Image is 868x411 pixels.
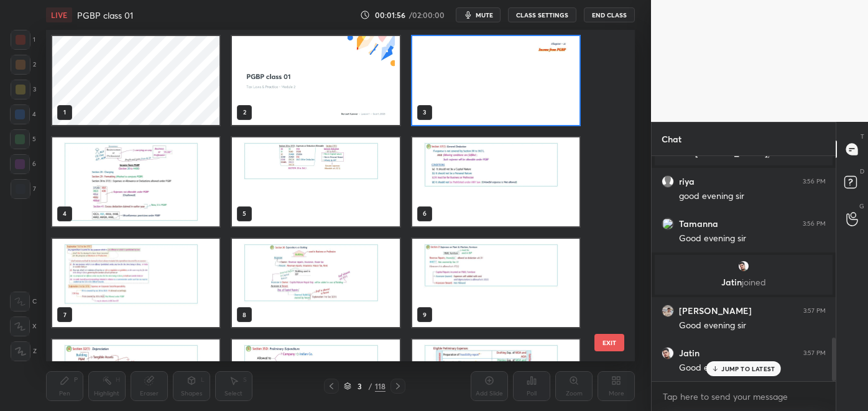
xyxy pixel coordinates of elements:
button: End Class [584,7,635,22]
div: 1 [11,30,35,50]
img: 1756722360DYXO3J.pdf [412,238,579,327]
p: T [861,132,864,141]
h6: [PERSON_NAME] [679,305,752,316]
div: 6 [10,154,36,174]
div: 3:57 PM [803,349,826,357]
p: G [859,201,864,211]
img: 3 [662,218,674,230]
p: JUMP TO LATEST [721,365,775,372]
div: 118 [375,381,386,392]
div: grid [46,30,614,361]
img: 46b3d9260aec45d68a60b759a14ef8af.jpg [662,305,674,317]
div: 4 [10,104,36,124]
p: Chat [652,122,691,155]
div: Good evening sir [679,320,826,332]
div: C [10,292,37,312]
button: mute [456,7,501,22]
div: 3:56 PM [803,220,826,228]
div: Z [11,341,37,361]
div: / [369,382,372,390]
p: [PERSON_NAME] [662,148,825,158]
div: LIVE [46,7,72,22]
div: grid [652,156,836,381]
div: Good evening sir [679,362,826,374]
div: 3:56 PM [803,178,826,185]
div: 2 [11,55,36,75]
p: D [860,167,864,176]
img: 6b0c131c2e12481b881bef790954fa57.jpg [662,347,674,359]
div: 7 [11,179,36,199]
img: 6b0c131c2e12481b881bef790954fa57.jpg [737,260,750,272]
span: joined [742,276,766,288]
button: CLASS SETTINGS [508,7,576,22]
div: 3 [11,80,36,99]
div: 3:57 PM [803,307,826,315]
h6: Jatin [679,348,699,359]
div: 5 [10,129,36,149]
div: X [10,316,37,336]
h4: PGBP class 01 [77,9,133,21]
div: 3 [354,382,366,390]
span: mute [476,11,493,19]
button: EXIT [594,334,624,351]
div: good evening sir [679,190,826,203]
img: 1756722360DYXO3J.pdf [52,137,219,226]
h6: riya [679,176,695,187]
img: 1756722360DYXO3J.pdf [52,238,219,327]
img: 1756722360DYXO3J.pdf [412,36,579,125]
img: 1756722360DYXO3J.pdf [412,137,579,226]
img: default.png [662,175,674,188]
img: 1756722360DYXO3J.pdf [232,137,399,226]
p: Jatin [662,277,825,287]
h6: Tamanna [679,218,718,229]
img: 1756722360DYXO3J.pdf [232,238,399,327]
div: Good evening sir [679,233,826,245]
img: e067bc82-871d-11f0-990b-ae4a8f416dd5.jpg [232,36,399,125]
